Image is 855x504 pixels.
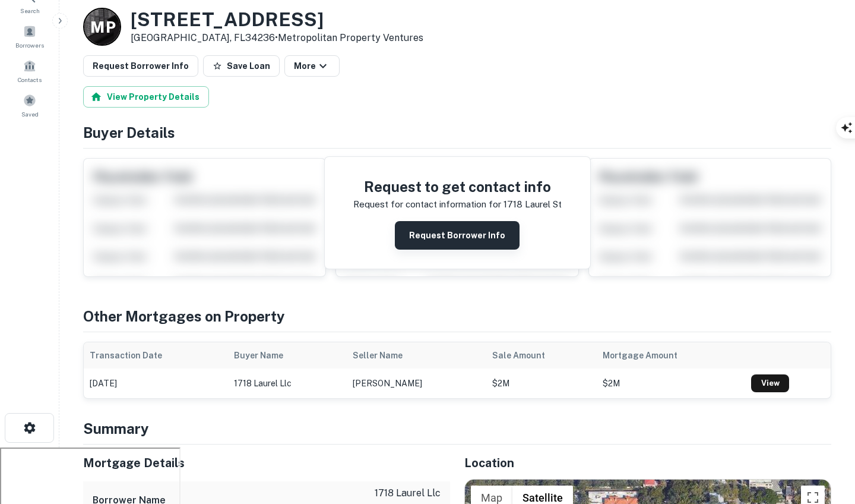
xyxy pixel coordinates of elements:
[131,8,423,31] h3: [STREET_ADDRESS]
[18,75,42,84] span: Contacts
[83,86,209,108] button: View Property Details
[597,368,745,398] td: $2M
[83,55,198,77] button: Request Borrower Info
[4,20,56,52] a: Borrowers
[84,342,228,368] th: Transaction Date
[347,342,486,368] th: Seller Name
[83,305,831,327] h4: Other Mortgages on Property
[228,342,347,368] th: Buyer Name
[486,342,597,368] th: Sale Amount
[796,409,855,466] iframe: Chat Widget
[4,89,56,121] a: Saved
[353,197,501,212] p: Request for contact information for
[84,368,228,398] td: [DATE]
[83,418,831,439] h4: Summary
[228,368,347,398] td: 1718 laurel llc
[83,454,450,472] h5: Mortgage Details
[83,8,121,46] a: M P
[503,197,562,212] p: 1718 laurel st
[597,342,745,368] th: Mortgage Amount
[278,32,423,43] a: Metropolitan Property Ventures
[15,40,44,50] span: Borrowers
[347,368,486,398] td: [PERSON_NAME]
[344,486,441,500] p: 1718 laurel llc
[751,374,789,392] a: View
[464,454,831,472] h5: Location
[353,176,562,197] h4: Request to get contact info
[203,55,280,77] button: Save Loan
[4,55,56,87] a: Contacts
[131,31,423,45] p: [GEOGRAPHIC_DATA], FL34236 •
[20,6,40,15] span: Search
[90,15,115,39] p: M P
[395,221,520,250] button: Request Borrower Info
[486,368,597,398] td: $2M
[284,55,340,77] button: More
[21,109,39,119] span: Saved
[83,122,831,143] h4: Buyer Details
